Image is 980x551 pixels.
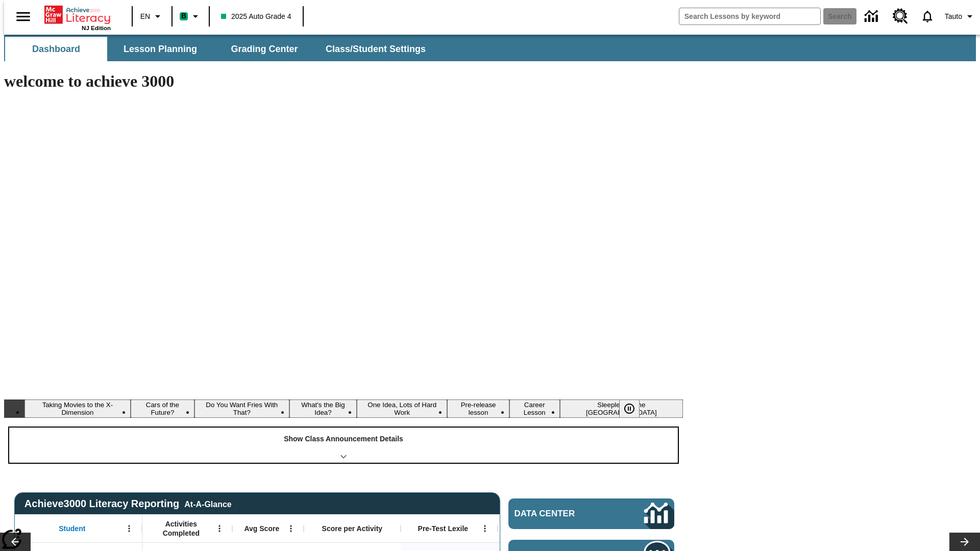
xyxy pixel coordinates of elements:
span: Data Center [514,509,610,519]
span: Tauto [945,11,962,22]
span: 2025 Auto Grade 4 [221,11,291,22]
button: Slide 2 Cars of the Future? [131,399,194,418]
span: NJ Edition [82,25,111,31]
button: Slide 8 Sleepless in the Animal Kingdom [560,399,683,418]
div: Home [44,4,111,31]
span: Pre-Test Lexile [418,524,469,533]
button: Lesson Planning [109,37,211,61]
div: Pause [619,399,650,418]
p: Show Class Announcement Details [284,434,403,444]
button: Class/Student Settings [317,37,434,61]
a: Data Center [859,3,887,31]
span: Avg Score [244,524,279,533]
div: SubNavbar [4,35,976,61]
div: SubNavbar [4,37,435,61]
a: Notifications [914,3,941,30]
h1: welcome to achieve 3000 [4,72,683,91]
span: B [181,10,186,22]
button: Boost Class color is mint green. Change class color [176,7,206,26]
button: Dashboard [5,37,107,61]
a: Resource Center, Will open in new tab [887,3,914,30]
button: Slide 1 Taking Movies to the X-Dimension [24,399,131,418]
a: Home [44,5,111,25]
button: Open Menu [212,521,227,536]
div: At-A-Glance [184,498,231,509]
span: EN [140,11,150,22]
div: Show Class Announcement Details [9,428,678,463]
button: Grading Center [213,37,315,61]
button: Open side menu [8,2,38,32]
span: Achieve3000 Literacy Reporting [24,498,232,510]
button: Open Menu [121,521,137,536]
button: Slide 4 What's the Big Idea? [289,399,357,418]
button: Slide 3 Do You Want Fries With That? [194,399,289,418]
button: Lesson carousel, Next [949,533,980,551]
span: Student [59,524,85,533]
button: Profile/Settings [941,7,980,26]
span: Activities Completed [148,519,215,538]
button: Open Menu [477,521,493,536]
button: Slide 5 One Idea, Lots of Hard Work [357,399,447,418]
a: Data Center [508,498,674,529]
button: Language: EN, Select a language [136,7,168,26]
span: Score per Activity [322,524,383,533]
button: Open Menu [283,521,299,536]
input: search field [679,8,820,24]
button: Slide 6 Pre-release lesson [447,399,509,418]
button: Pause [619,399,640,418]
button: Slide 7 Career Lesson [509,399,560,418]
